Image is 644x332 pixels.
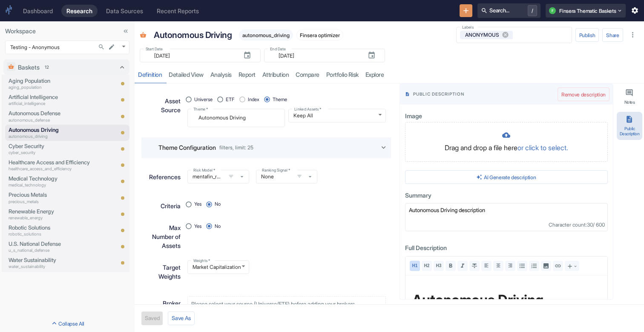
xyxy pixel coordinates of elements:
p: Workspace [5,26,129,35]
button: Share [602,28,623,42]
p: u_s_national_defense [9,247,91,253]
span: Universe [194,96,213,103]
button: Save As [168,312,195,325]
textarea: Autonomous Driving description [405,203,608,231]
div: Recent Reports [157,7,199,15]
span: Public Description [413,91,558,97]
p: or click to select. [517,143,568,153]
div: ANONYMOUS [460,31,513,39]
span: No [215,223,221,230]
h1: Autonomous Driving [412,291,601,308]
p: Artificial Intelligence [9,93,91,101]
span: autonomous_driving [239,32,293,38]
p: aging_population [9,84,91,90]
div: position [187,221,227,232]
textarea: Autonomous Driving [193,112,279,123]
a: Medical Technologymedical_technology [9,175,91,188]
a: Renewable Energyrenewable_energy [9,207,91,221]
label: Start Date [146,46,163,52]
div: Keep All [288,109,386,122]
p: Robotic Solutions [9,224,91,232]
p: Asset Source [147,96,181,114]
span: 12 [42,64,52,70]
a: analysis [207,66,235,83]
button: Remove description [558,87,609,101]
label: Weights [193,258,210,263]
p: Healthcare Access and Efficiency [9,158,91,166]
div: resource tabs [135,66,644,83]
a: U.S. National Defenseu_s_national_defense [9,240,91,253]
div: position [187,94,294,105]
a: Data Sources [101,5,148,17]
span: Basket [140,32,147,40]
p: References [149,172,181,181]
button: Collapse Sidebar [120,26,131,37]
p: robotic_solutions [9,231,91,237]
input: yyyy-mm-dd [149,51,236,61]
p: Character count: 30 / 600 [549,221,605,228]
a: attribution [259,66,293,83]
a: Healthcare Access and Efficiencyhealthcare_access_and_efficiency [9,158,91,172]
span: Yes [194,201,201,208]
button: New Resource [460,4,473,17]
p: Water Sustainability [9,256,91,264]
a: Portfolio Risk [323,66,362,83]
div: Baskets12 [3,59,129,75]
span: Index [248,96,259,103]
span: Finsera optimizer [297,32,343,38]
button: open filters [226,172,236,181]
div: F [549,7,556,14]
button: Publish [575,28,599,42]
a: Aging Populationaging_population [9,77,91,90]
a: Artificial Intelligenceartificial_intelligence [9,93,91,107]
a: Precious Metalsprecious_metals [9,191,91,204]
label: Linked Assets [294,106,322,112]
button: Search... [96,41,107,52]
p: Please select your source (Universe/ETF) before adding your brokers. [191,300,356,308]
a: Cyber Securitycyber_security [9,142,91,156]
p: Drag and drop a file here [414,143,599,153]
p: renewable_energy [9,215,91,221]
p: Target Weights [147,263,181,281]
button: open filters [295,172,305,181]
div: position [187,199,227,210]
span: ANONYMOUS [462,31,504,38]
button: Collapse All [2,317,133,330]
a: Autonomous Drivingautonomous_driving [9,126,91,140]
p: Renewable Energy [9,207,91,216]
span: Yes [194,223,201,230]
label: Ranking Signal [262,167,290,173]
button: Notes [617,85,642,108]
p: Max Number of Assets [147,223,181,250]
a: Research [61,5,98,17]
div: Market Capitalization [187,260,249,274]
label: Theme [193,106,208,112]
a: Explore [362,66,388,83]
a: Dashboard [18,5,58,17]
a: Water Sustainabilitywater_sustainability [9,256,91,270]
button: h2 [422,261,432,271]
p: Full Description [405,243,591,252]
div: Dashboard [23,7,53,15]
div: Autonomous Driving [152,26,234,44]
p: autonomous_driving [9,133,91,140]
a: Robotic Solutionsrobotic_solutions [9,224,91,237]
input: yyyy-mm-dd [273,51,361,61]
button: edit [106,41,117,52]
div: Data Sources [106,7,143,15]
div: Testing - Anonymous [5,41,129,54]
span: filters, limit: 25 [219,145,253,150]
p: medical_technology [9,182,91,188]
p: Broker Config [147,299,181,317]
p: Summary [405,189,591,200]
p: Precious Metals [9,191,91,199]
div: Theme Configurationfilters, limit: 25 [141,137,391,158]
a: compare [292,66,323,83]
a: Autonomous Defenseautonomous_defense [9,109,91,123]
div: Public Description [618,126,641,137]
a: Recent Reports [152,5,204,17]
p: Criteria [161,201,181,210]
p: Medical Technology [9,175,91,183]
p: Cyber Security [9,142,91,150]
p: Autonomous Driving [9,126,91,134]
